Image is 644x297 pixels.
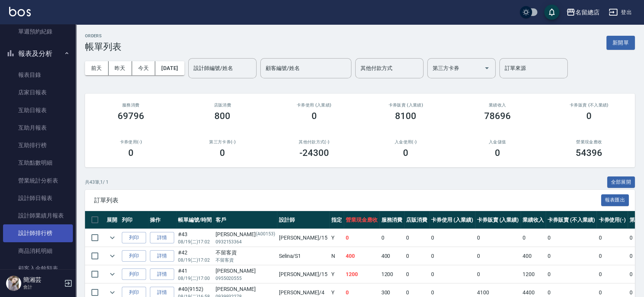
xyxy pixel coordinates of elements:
button: 登出 [606,5,635,19]
th: 操作 [148,211,176,229]
h3: 800 [214,111,230,121]
td: 0 [404,247,429,265]
td: 0 [475,265,521,283]
a: 詳情 [150,268,174,280]
p: 共 43 筆, 1 / 1 [85,179,109,186]
th: 指定 [329,211,344,229]
td: 0 [344,229,379,247]
p: 08/19 (二) 17:02 [178,257,212,264]
h2: 營業現金應收 [553,140,626,145]
td: 0 [597,247,628,265]
td: 0 [546,247,597,265]
p: 會計 [23,284,62,291]
th: 業績收入 [521,211,546,229]
a: 互助點數明細 [3,154,73,172]
h3: 帳單列表 [85,41,121,52]
p: (A00153) [256,230,275,238]
button: 前天 [85,61,109,75]
button: 名留總店 [563,5,603,20]
h3: -24300 [299,148,329,158]
img: Person [6,276,21,291]
h2: 卡券使用 (入業績) [277,103,351,108]
p: 0955020555 [216,275,275,282]
td: #43 [176,229,214,247]
button: save [544,5,559,20]
td: 0 [597,265,628,283]
a: 商品消耗明細 [3,242,73,260]
td: 0 [404,265,429,283]
div: [PERSON_NAME] [216,285,275,293]
button: 列印 [122,250,146,262]
th: 卡券販賣 (不入業績) [546,211,597,229]
td: 400 [379,247,405,265]
td: 0 [597,229,628,247]
td: 400 [521,247,546,265]
img: Logo [9,7,31,16]
button: 昨天 [109,61,132,75]
h2: 入金使用(-) [369,140,443,145]
a: 新開單 [606,39,635,46]
th: 營業現金應收 [344,211,379,229]
p: 08/19 (二) 17:00 [178,275,212,282]
a: 單週預約紀錄 [3,23,73,40]
button: 全部展開 [607,176,635,188]
button: 新開單 [606,36,635,50]
p: 0932153364 [216,238,275,245]
button: 報表及分析 [3,44,73,64]
td: 1200 [344,265,379,283]
h3: 0 [220,148,225,158]
td: 0 [379,229,405,247]
td: 0 [429,229,475,247]
td: N [329,247,344,265]
th: 帳單編號/時間 [176,211,214,229]
th: 卡券使用 (入業績) [429,211,475,229]
a: 詳情 [150,232,174,244]
h2: 店販消費 [186,103,260,108]
button: Open [481,62,493,74]
td: 0 [475,247,521,265]
h2: 卡券販賣 (不入業績) [553,103,626,108]
a: 營業統計分析表 [3,172,73,189]
h3: 78696 [484,111,511,121]
td: #41 [176,265,214,283]
p: 不留客資 [216,257,275,264]
button: 報表匯出 [601,194,629,206]
h3: 0 [403,148,408,158]
button: 列印 [122,232,146,244]
td: Y [329,229,344,247]
h3: 0 [312,111,317,121]
h3: 69796 [118,111,144,121]
h2: ORDERS [85,33,121,38]
a: 設計師業績月報表 [3,207,73,224]
a: 設計師日報表 [3,189,73,207]
th: 店販消費 [404,211,429,229]
a: 詳情 [150,250,174,262]
div: [PERSON_NAME] [216,230,275,238]
h3: 54396 [576,148,602,158]
a: 顧客入金餘額表 [3,260,73,277]
h2: 業績收入 [461,103,534,108]
span: 訂單列表 [94,197,601,204]
td: 400 [344,247,379,265]
td: Selina /S1 [277,247,329,265]
h5: 簡湘芸 [23,276,62,284]
button: expand row [107,268,118,280]
td: 0 [404,229,429,247]
a: 報表目錄 [3,66,73,84]
button: 今天 [132,61,156,75]
h3: 0 [586,111,592,121]
a: 互助排行榜 [3,137,73,154]
th: 服務消費 [379,211,405,229]
p: 08/19 (二) 17:02 [178,238,212,245]
h3: 0 [128,148,134,158]
div: [PERSON_NAME] [216,267,275,275]
h2: 卡券使用(-) [94,140,168,145]
button: expand row [107,250,118,262]
td: 0 [521,229,546,247]
h2: 其他付款方式(-) [277,140,351,145]
h2: 卡券販賣 (入業績) [369,103,443,108]
h2: 入金儲值 [461,140,534,145]
h3: 8100 [395,111,416,121]
th: 客戶 [214,211,277,229]
a: 店家日報表 [3,84,73,101]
